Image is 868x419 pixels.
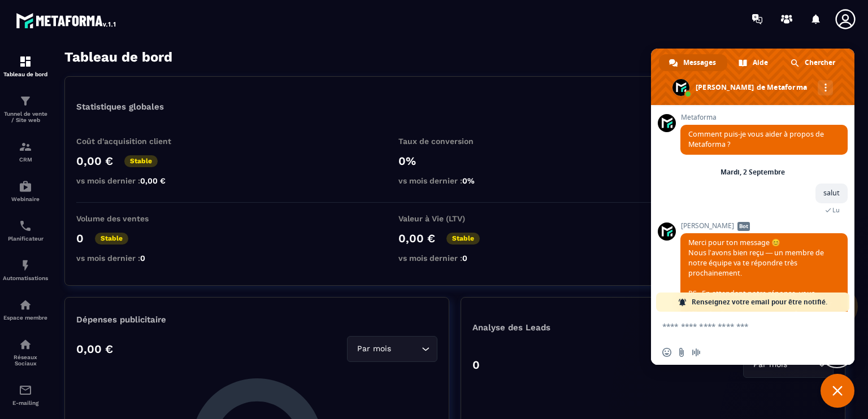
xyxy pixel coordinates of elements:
[19,94,32,108] img: formation
[680,114,848,121] span: Metaforma
[789,359,815,371] input: Search for option
[398,137,511,146] p: Taux de conversion
[721,169,785,176] div: Mardi, 2 Septembre
[76,102,164,112] p: Statistiques globales
[3,196,48,202] p: Webinaire
[832,206,840,214] span: Lu
[677,348,686,357] span: Envoyer un fichier
[728,54,779,71] a: Aide
[680,222,848,230] span: [PERSON_NAME]
[753,54,768,71] span: Aide
[662,348,671,357] span: Insérer un emoji
[3,354,48,366] p: Réseaux Sociaux
[64,49,172,65] h3: Tableau de bord
[823,188,840,198] span: salut
[446,233,480,245] p: Stable
[140,254,145,263] span: 0
[3,211,48,250] a: schedulerschedulerPlanificateur
[3,275,48,281] p: Automatisations
[692,348,701,357] span: Message audio
[76,254,189,263] p: vs mois dernier :
[76,176,189,185] p: vs mois dernier :
[398,176,511,185] p: vs mois dernier :
[19,259,32,272] img: automations
[76,154,113,168] p: 0,00 €
[76,342,113,356] p: 0,00 €
[3,375,48,414] a: emailemailE-mailing
[354,343,393,355] span: Par mois
[76,137,189,146] p: Coût d'acquisition client
[19,338,32,351] img: social-network
[19,219,32,233] img: scheduler
[3,290,48,329] a: automationsautomationsEspace membre
[3,46,48,86] a: formationformationTableau de bord
[472,322,653,333] p: Analyse des Leads
[398,154,511,168] p: 0%
[347,336,437,362] div: Search for option
[3,250,48,290] a: automationsautomationsAutomatisations
[3,171,48,211] a: automationsautomationsWebinaire
[3,400,48,406] p: E-mailing
[743,352,834,378] div: Search for option
[683,54,716,71] span: Messages
[76,315,437,325] p: Dépenses publicitaire
[821,374,854,408] a: Fermer le chat
[76,214,189,223] p: Volume des ventes
[3,235,48,242] p: Planificateur
[124,155,158,167] p: Stable
[19,55,32,68] img: formation
[3,111,48,123] p: Tunnel de vente / Site web
[3,315,48,321] p: Espace membre
[95,233,128,245] p: Stable
[19,180,32,193] img: automations
[16,10,118,30] img: logo
[805,54,835,71] span: Chercher
[462,176,475,185] span: 0%
[737,222,750,231] span: Bot
[472,358,480,372] p: 0
[76,232,84,245] p: 0
[3,71,48,77] p: Tableau de bord
[3,329,48,375] a: social-networksocial-networkRéseaux Sociaux
[462,254,467,263] span: 0
[19,383,32,397] img: email
[688,238,832,329] span: Merci pour ton message 😊 Nous l’avons bien reçu — un membre de notre équipe va te répondre très p...
[19,140,32,154] img: formation
[3,86,48,132] a: formationformationTunnel de vente / Site web
[140,176,166,185] span: 0,00 €
[393,343,419,355] input: Search for option
[662,312,821,340] textarea: Entrez votre message...
[3,132,48,171] a: formationformationCRM
[780,54,847,71] a: Chercher
[659,54,727,71] a: Messages
[750,359,789,371] span: Par mois
[688,129,824,149] span: Comment puis-je vous aider à propos de Metaforma ?
[692,293,827,312] span: Renseignez votre email pour être notifié.
[398,232,435,245] p: 0,00 €
[398,214,511,223] p: Valeur à Vie (LTV)
[3,156,48,163] p: CRM
[398,254,511,263] p: vs mois dernier :
[19,298,32,312] img: automations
